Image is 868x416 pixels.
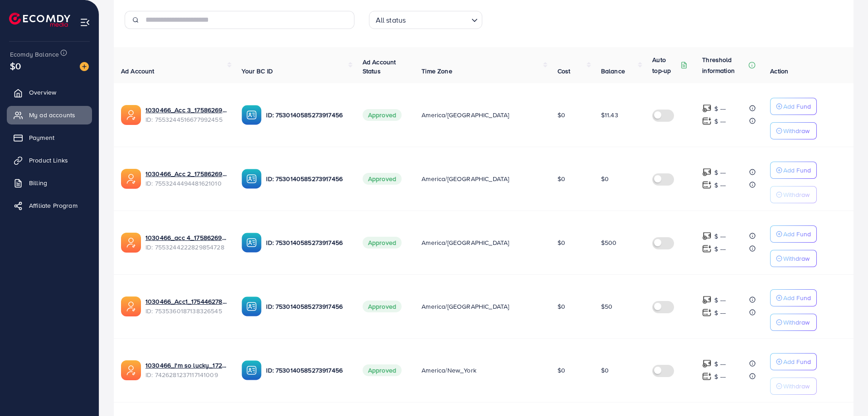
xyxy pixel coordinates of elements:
p: ID: 7530140585273917456 [266,237,348,248]
iframe: Chat [829,375,861,409]
p: Withdraw [783,125,810,136]
a: 1030466_Acc 3_1758626967116 [145,105,227,115]
div: <span class='underline'>1030466_I'm so lucky_1729065847853</span></br>7426281237117141009 [145,361,227,379]
span: $0 [558,302,565,311]
button: Withdraw [770,378,817,395]
span: $11.43 [601,110,618,120]
p: Add Fund [783,101,811,112]
a: 1030466_Acc 2_1758626929952 [145,169,227,178]
a: Product Links [7,151,92,169]
a: 1030466_Acc1_1754462788851 [145,297,227,306]
button: Add Fund [770,162,817,179]
span: Affiliate Program [29,201,78,210]
span: Approved [363,109,402,121]
span: $500 [601,238,617,247]
span: America/New_York [422,366,476,375]
p: Withdraw [783,317,810,328]
p: Add Fund [783,292,811,303]
img: ic-ba-acc.ded83a64.svg [242,105,262,125]
p: ID: 7530140585273917456 [266,110,348,120]
p: Add Fund [783,356,811,367]
span: Payment [29,133,54,142]
img: top-up amount [702,104,712,113]
img: ic-ba-acc.ded83a64.svg [242,360,262,380]
img: ic-ba-acc.ded83a64.svg [242,296,262,316]
span: $50 [601,302,612,311]
img: ic-ba-acc.ded83a64.svg [242,169,262,189]
span: America/[GEOGRAPHIC_DATA] [422,174,509,183]
button: Add Fund [770,353,817,370]
p: $ --- [714,167,726,178]
a: Payment [7,129,92,147]
input: Search for option [408,12,467,27]
span: $0 [558,238,565,247]
p: Add Fund [783,229,811,239]
img: top-up amount [702,167,712,177]
a: Billing [7,174,92,192]
p: $ --- [714,359,726,369]
img: ic-ba-acc.ded83a64.svg [242,233,262,253]
div: Search for option [369,11,482,29]
span: Approved [363,301,402,312]
span: $0 [558,110,565,120]
img: top-up amount [702,295,712,305]
span: America/[GEOGRAPHIC_DATA] [422,302,509,311]
span: Balance [601,67,625,76]
a: 1030466_I'm so lucky_1729065847853 [145,361,227,370]
span: Ad Account Status [363,57,396,76]
p: $ --- [714,371,726,382]
div: <span class='underline'>1030466_Acc 3_1758626967116</span></br>7553244516677992455 [145,105,227,124]
img: top-up amount [702,359,712,368]
img: image [80,62,89,71]
img: logo [9,13,70,27]
a: 1030466_acc 4_1758626993631 [145,233,227,242]
div: <span class='underline'>1030466_Acc1_1754462788851</span></br>7535360187138326545 [145,297,227,316]
p: $ --- [714,307,726,318]
span: Approved [363,364,402,376]
p: ID: 7530140585273917456 [266,365,348,376]
span: America/[GEOGRAPHIC_DATA] [422,238,509,247]
span: $0 [601,366,609,375]
p: Auto top-up [652,54,679,76]
span: Your BC ID [242,67,273,76]
img: top-up amount [702,244,712,253]
img: menu [80,17,90,28]
span: America/[GEOGRAPHIC_DATA] [422,110,509,120]
span: Action [770,67,788,76]
span: ID: 7553244516677992455 [145,115,227,124]
button: Withdraw [770,314,817,331]
p: ID: 7530140585273917456 [266,301,348,312]
img: top-up amount [702,372,712,381]
p: Withdraw [783,381,810,392]
img: top-up amount [702,231,712,241]
img: top-up amount [702,308,712,317]
button: Withdraw [770,250,817,267]
button: Withdraw [770,186,817,203]
span: ID: 7553244222829854728 [145,243,227,252]
p: Threshold information [702,54,747,76]
p: ID: 7530140585273917456 [266,173,348,184]
p: $ --- [714,116,726,127]
p: $ --- [714,295,726,306]
span: Time Zone [422,67,452,76]
div: <span class='underline'>1030466_acc 4_1758626993631</span></br>7553244222829854728 [145,233,227,252]
span: All status [374,14,408,27]
span: Approved [363,173,402,185]
button: Add Fund [770,98,817,115]
p: $ --- [714,231,726,242]
p: Add Fund [783,165,811,176]
img: ic-ads-acc.e4c84228.svg [121,169,141,189]
img: ic-ads-acc.e4c84228.svg [121,233,141,253]
span: Ecomdy Balance [10,50,59,59]
img: ic-ads-acc.e4c84228.svg [121,296,141,316]
img: ic-ads-acc.e4c84228.svg [121,360,141,380]
span: ID: 7426281237117141009 [145,370,227,379]
a: Overview [7,83,92,101]
span: My ad accounts [29,110,75,120]
a: My ad accounts [7,106,92,124]
span: Cost [558,67,571,76]
span: $0 [558,366,565,375]
img: ic-ads-acc.e4c84228.svg [121,105,141,125]
span: ID: 7535360187138326545 [145,306,227,316]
